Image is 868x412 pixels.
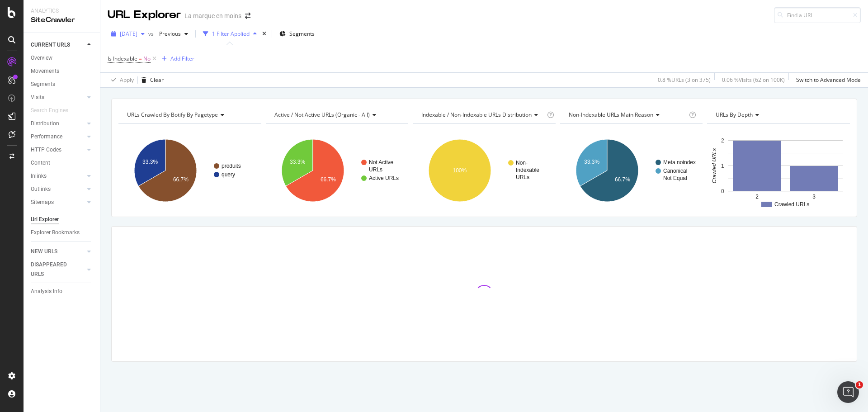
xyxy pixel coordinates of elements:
[142,159,158,165] text: 33.3%
[31,15,93,25] div: SiteCrawler
[31,106,68,115] div: Search Engines
[139,55,142,62] span: =
[711,148,717,183] text: Crawled URLs
[721,188,724,194] text: 0
[156,30,181,38] span: Previous
[289,30,315,38] span: Segments
[31,119,59,128] div: Distribution
[184,11,241,20] div: La marque en moins
[31,171,85,181] a: Inlinks
[222,171,235,178] text: query
[31,132,62,142] div: Performance
[222,163,241,169] text: produits
[714,108,842,122] h4: URLs by Depth
[108,27,148,41] button: [DATE]
[31,215,59,224] div: Url Explorer
[31,185,85,194] a: Outlinks
[31,260,85,279] a: DISAPPEARED URLS
[158,53,194,64] button: Add Filter
[31,247,57,256] div: NEW URLS
[663,159,696,166] text: Meta noindex
[31,7,93,15] div: Analytics
[274,111,370,118] span: Active / Not Active URLs (organic - all)
[721,137,724,144] text: 2
[663,168,687,174] text: Canonical
[31,106,77,115] a: Search Engines
[584,159,599,165] text: 33.3%
[813,194,816,200] text: 3
[420,108,545,122] h4: Indexable / Non-Indexable URLs Distribution
[199,27,260,41] button: 1 Filter Applied
[793,73,861,87] button: Switch to Advanced Mode
[31,40,70,50] div: CURRENT URLS
[260,29,268,38] div: times
[31,287,62,296] div: Analysis Info
[31,228,80,237] div: Explorer Bookmarks
[170,55,194,62] div: Add Filter
[31,145,85,155] a: HTTP Codes
[212,30,250,38] div: 1 Filter Applied
[569,111,653,118] span: Non-Indexable URLs Main Reason
[31,93,85,102] a: Visits
[31,228,94,237] a: Explorer Bookmarks
[756,194,759,200] text: 2
[413,131,556,210] svg: A chart.
[120,76,134,84] div: Apply
[663,175,687,181] text: Not Equal
[516,167,539,173] text: Indexable
[108,73,134,87] button: Apply
[31,93,44,102] div: Visits
[245,13,250,19] div: arrow-right-arrow-left
[108,7,181,23] div: URL Explorer
[31,145,61,155] div: HTTP Codes
[321,176,336,183] text: 66.7%
[150,76,164,84] div: Clear
[31,171,47,181] div: Inlinks
[31,53,52,63] div: Overview
[273,108,401,122] h4: Active / Not Active URLs
[31,158,50,168] div: Content
[560,131,703,210] svg: A chart.
[774,201,809,208] text: Crawled URLs
[369,166,382,173] text: URLs
[138,73,164,87] button: Clear
[31,53,94,63] a: Overview
[453,167,467,174] text: 100%
[31,66,59,76] div: Movements
[31,198,54,207] div: Sitemaps
[127,111,218,118] span: URLs Crawled By Botify By pagetype
[31,215,94,224] a: Url Explorer
[722,76,785,84] div: 0.06 % Visits ( 62 on 100K )
[31,66,94,76] a: Movements
[266,131,409,210] svg: A chart.
[796,76,861,84] div: Switch to Advanced Mode
[118,131,261,210] svg: A chart.
[707,131,850,210] svg: A chart.
[567,108,688,122] h4: Non-Indexable URLs Main Reason
[31,132,85,142] a: Performance
[31,185,51,194] div: Outlinks
[31,260,76,279] div: DISAPPEARED URLS
[774,7,861,23] input: Find a URL
[276,27,318,41] button: Segments
[125,108,253,122] h4: URLs Crawled By Botify By pagetype
[120,30,137,38] span: 2025 Aug. 31st
[108,55,137,62] span: Is Indexable
[421,111,532,118] span: Indexable / Non-Indexable URLs distribution
[290,159,305,165] text: 33.3%
[148,30,156,38] span: vs
[31,40,85,50] a: CURRENT URLS
[516,174,529,180] text: URLs
[143,52,151,65] span: No
[721,163,724,169] text: 1
[516,160,528,166] text: Non-
[31,119,85,128] a: Distribution
[31,198,85,207] a: Sitemaps
[156,27,192,41] button: Previous
[856,381,863,388] span: 1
